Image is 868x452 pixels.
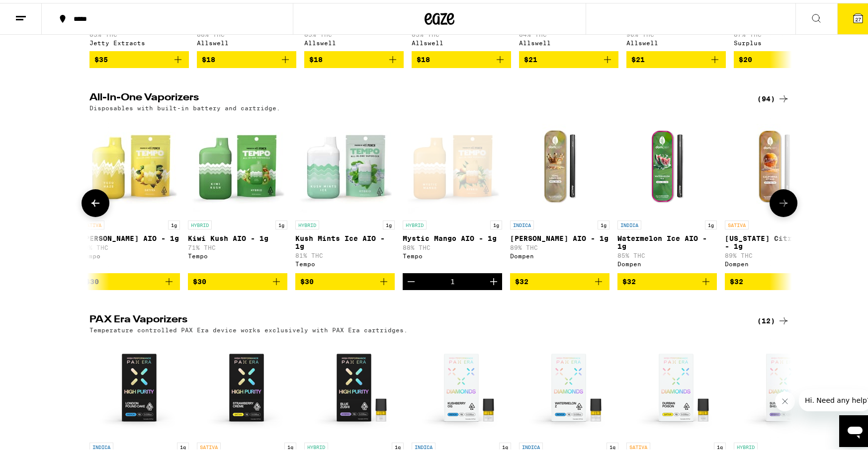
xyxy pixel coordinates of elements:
p: Temperature controlled PAX Era device works exclusively with PAX Era cartridges. [89,324,408,330]
img: Dompen - Watermelon Ice AIO - 1g [617,113,717,213]
p: 85% THC [617,249,717,256]
p: 1g [383,218,395,226]
button: Add to bag [617,270,717,287]
div: Tempo [188,250,287,256]
p: 71% THC [188,241,287,248]
p: 1g [714,440,726,449]
a: Open page for California Citrus AIO - 1g from Dompen [725,113,824,270]
img: PAX - Pax High Purity: London Pound Cake - 1g [89,335,189,435]
button: Add to bag [510,270,609,287]
p: 88% THC [403,241,502,248]
button: Decrement [403,270,420,287]
div: Dompen [617,258,717,264]
a: Open page for King Louis XIII AIO - 1g from Dompen [510,113,609,270]
img: Dompen - King Louis XIII AIO - 1g [510,113,609,213]
h2: All-In-One Vaporizers [89,90,741,102]
p: Kush Mints Ice AIO - 1g [295,231,395,247]
span: $30 [86,275,99,283]
p: SATIVA [626,440,650,449]
div: Allswell [304,37,404,43]
span: 27 [855,13,861,19]
span: $35 [94,53,108,61]
p: [US_STATE] Citrus AIO - 1g [725,231,824,247]
img: PAX - Pax Diamonds : Watermelon Z - 1g [519,335,618,435]
p: 1g [392,440,404,449]
p: 1g [490,218,502,226]
img: PAX - Pax Diamonds: Sunset Sherbet - 1g [734,335,833,435]
button: Add to bag [304,48,404,65]
p: 1g [284,440,296,449]
p: 1g [598,218,609,226]
span: $20 [739,53,752,61]
p: HYBRID [188,218,212,226]
button: Add to bag [188,270,287,287]
div: Allswell [197,37,296,43]
button: Add to bag [626,48,726,65]
span: $21 [524,53,537,61]
div: Tempo [295,258,395,264]
div: Dompen [510,250,609,256]
button: Add to bag [734,48,833,65]
p: HYBRID [403,218,427,226]
span: $18 [417,53,430,61]
p: Watermelon Ice AIO - 1g [617,231,717,247]
button: Add to bag [197,48,296,65]
p: SATIVA [81,218,104,226]
p: [PERSON_NAME] AIO - 1g [510,231,609,239]
p: INDICA [617,218,641,226]
p: INDICA [89,440,113,449]
span: $32 [622,275,636,283]
div: Allswell [519,37,618,43]
p: SATIVA [197,440,221,449]
button: Increment [485,270,502,287]
p: INDICA [510,218,534,226]
p: [PERSON_NAME] AIO - 1g [81,231,180,239]
span: $30 [193,275,206,283]
div: Dompen [725,258,824,264]
span: $18 [309,53,323,61]
span: $21 [631,53,645,61]
p: Disposables with built-in battery and cartridge. [89,102,280,108]
img: PAX - High Purity: Blue Zushi - 1g [304,335,404,435]
a: (12) [757,312,789,324]
button: Add to bag [412,48,511,65]
p: 1g [177,440,189,449]
button: Add to bag [295,270,395,287]
a: Open page for Mystic Mango AIO - 1g from Tempo [403,113,502,270]
h2: PAX Era Vaporizers [89,312,741,324]
img: Tempo - Kush Mints Ice AIO - 1g [295,113,395,213]
a: Open page for Yuzu Haze AIO - 1g from Tempo [81,113,180,270]
p: 1g [705,218,717,226]
button: Add to bag [81,270,180,287]
a: Open page for Kush Mints Ice AIO - 1g from Tempo [295,113,395,270]
p: SATIVA [725,218,749,226]
img: Tempo - Yuzu Haze AIO - 1g [81,113,180,213]
p: INDICA [412,440,435,449]
div: Allswell [412,37,511,43]
span: $32 [515,275,528,283]
img: PAX - Pax High Purity: Strawberry Creme - 1g [197,335,296,435]
p: INDICA [519,440,543,449]
div: Allswell [626,37,726,43]
img: PAX - Pax Diamonds : Kushberry OG - 1g [412,335,511,435]
span: $32 [730,275,743,283]
div: (94) [757,90,789,102]
div: Surplus [734,37,833,43]
p: 89% THC [510,241,609,248]
p: 89% THC [725,249,824,256]
p: 1g [607,440,618,449]
p: 1g [168,218,180,226]
div: Tempo [403,250,502,256]
p: HYBRID [295,218,319,226]
span: $30 [300,275,314,283]
img: Tempo - Kiwi Kush AIO - 1g [188,113,287,213]
p: 81% THC [295,249,395,256]
p: 1g [499,440,511,449]
p: 90% THC [81,241,180,248]
img: PAX - Pax Diamonds: Durban Poison - 1g [626,335,726,435]
button: Add to bag [519,48,618,65]
div: Jetty Extracts [89,37,189,43]
a: Open page for Kiwi Kush AIO - 1g from Tempo [188,113,287,270]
